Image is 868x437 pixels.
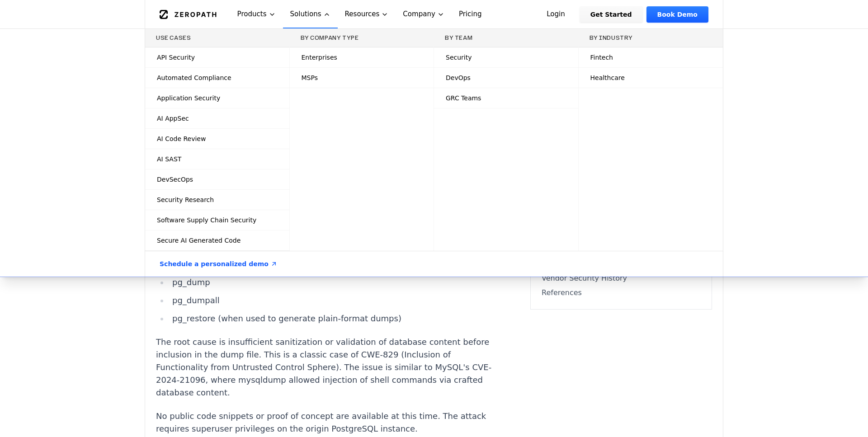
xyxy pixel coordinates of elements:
a: Vendor Security History [542,273,701,284]
a: DevSecOps [145,169,289,189]
a: API Security [145,47,289,67]
span: Automated Compliance [157,73,231,82]
a: Fintech [579,47,723,67]
h3: By Company Type [301,34,423,42]
p: The root cause is insufficient sanitization or validation of database content before inclusion in... [156,336,492,399]
a: DevOps [434,68,578,88]
span: Enterprises [302,53,337,62]
span: AI SAST [157,155,181,164]
span: Fintech [590,53,613,62]
a: Get Started [580,6,643,23]
a: Security Research [145,190,289,210]
a: References [542,287,701,298]
span: GRC Teams [446,94,481,103]
span: Application Security [157,94,220,103]
span: AI Code Review [157,134,206,143]
li: pg_dumpall [169,294,492,307]
a: Book Demo [646,6,708,23]
a: AI AppSec [145,108,289,128]
span: Security [446,53,472,62]
a: MSPs [290,68,434,88]
span: API Security [157,53,195,62]
a: Software Supply Chain Security [145,210,289,230]
a: Login [536,6,576,23]
span: Secure AI Generated Code [157,236,241,245]
span: DevOps [446,73,471,82]
span: Security Research [157,195,214,204]
a: AI Code Review [145,129,289,149]
span: MSPs [302,73,318,82]
a: Secure AI Generated Code [145,230,289,250]
a: Healthcare [579,68,723,88]
a: Schedule a personalized demo [149,251,288,277]
h3: Use Cases [156,34,278,42]
a: Application Security [145,88,289,108]
span: Healthcare [590,73,625,82]
span: AI AppSec [157,114,189,123]
h3: By Team [445,34,567,42]
p: No public code snippets or proof of concept are available at this time. The attack requires super... [156,410,492,435]
li: pg_dump [169,276,492,289]
a: AI SAST [145,149,289,169]
a: Enterprises [290,47,434,67]
li: pg_restore (when used to generate plain-format dumps) [169,312,492,325]
h3: By Industry [590,34,712,42]
a: Security [434,47,578,67]
span: Software Supply Chain Security [157,216,256,225]
a: GRC Teams [434,88,578,108]
span: DevSecOps [157,175,193,184]
a: Automated Compliance [145,68,289,88]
